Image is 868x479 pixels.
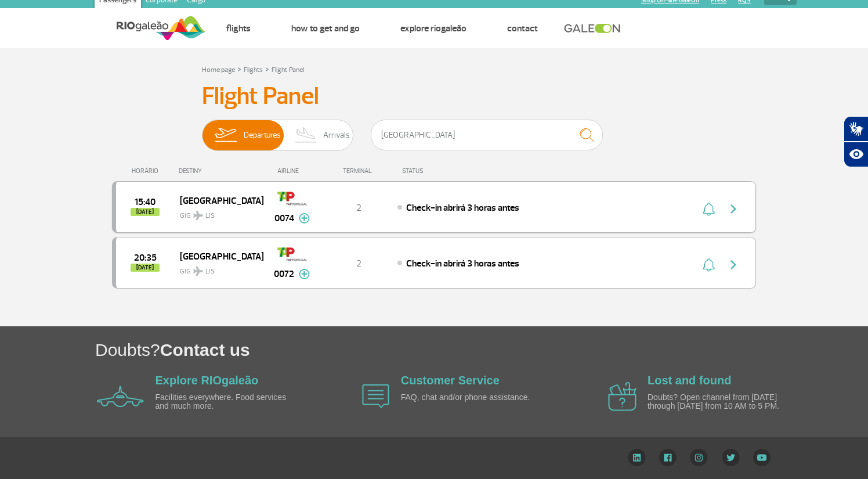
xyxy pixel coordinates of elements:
[202,66,235,74] a: Home page
[180,248,254,264] span: [GEOGRAPHIC_DATA]
[406,258,519,269] span: Check-in abrirá 3 horas antes
[323,120,350,150] span: Arrivals
[265,62,269,75] a: >
[726,202,740,216] img: seta-direita-painel-voo.svg
[193,211,203,220] img: destiny_airplane.svg
[299,269,310,279] img: mais-info-painel-voo.svg
[648,393,781,411] p: Doubts? Open channel from [DATE] through [DATE] from 10 AM to 5 PM.
[722,449,740,466] img: Twitter
[659,449,677,466] img: Facebook
[703,202,715,216] img: sino-painel-voo.svg
[406,202,519,214] span: Check-in abrirá 3 horas antes
[703,258,715,272] img: sino-painel-voo.svg
[371,120,603,150] input: Flight, city or airline
[507,23,538,34] a: Contact
[134,254,157,262] span: 2025-09-28 20:35:00
[205,266,215,277] span: LIS
[226,23,251,34] a: Flights
[690,449,708,466] img: Instagram
[356,258,361,269] span: 2
[155,374,259,387] a: Explore RIOgaleão
[274,267,294,281] span: 0072
[844,116,868,142] button: Abrir tradutor de língua de sinais.
[844,116,868,167] div: Plugin de acessibilidade da Hand Talk.
[289,120,323,150] img: slider-desembarque
[401,374,500,387] a: Customer Service
[628,449,646,466] img: LinkedIn
[844,142,868,167] button: Abrir recursos assistivos.
[608,382,636,411] img: airplane icon
[205,211,215,221] span: LIS
[400,23,466,34] a: Explore RIOgaleão
[396,167,491,175] div: STATUS
[131,208,160,216] span: [DATE]
[135,198,155,206] span: 2025-09-28 15:40:00
[207,120,244,150] img: slider-embarque
[115,167,179,175] div: HORÁRIO
[356,202,361,214] span: 2
[131,264,160,272] span: [DATE]
[753,449,771,466] img: YouTube
[180,193,254,208] span: [GEOGRAPHIC_DATA]
[291,23,360,34] a: How to get and go
[180,260,254,277] span: GIG
[95,338,868,362] h1: Doubts?
[648,374,731,387] a: Lost and found
[401,393,534,402] p: FAQ, chat and/or phone assistance.
[97,386,144,407] img: airplane icon
[155,393,289,411] p: Facilities everywhere. Food services and much more.
[237,62,241,75] a: >
[299,213,310,224] img: mais-info-painel-voo.svg
[263,167,321,175] div: AIRLINE
[244,66,263,74] a: Flights
[202,82,666,111] h3: Flight Panel
[362,384,389,408] img: airplane icon
[321,167,396,175] div: TERMINAL
[244,120,281,150] span: Departures
[160,340,250,359] span: Contact us
[726,258,740,272] img: seta-direita-painel-voo.svg
[179,167,263,175] div: DESTINY
[274,211,294,225] span: 0074
[180,204,254,221] span: GIG
[193,266,203,276] img: destiny_airplane.svg
[272,66,304,74] a: Flight Panel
